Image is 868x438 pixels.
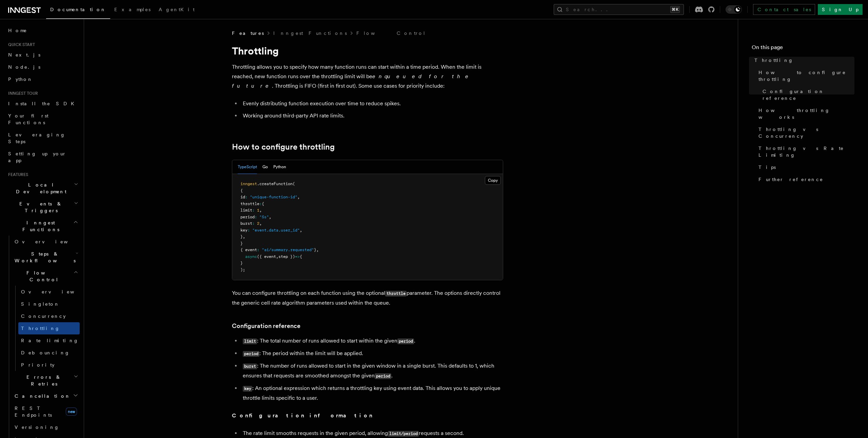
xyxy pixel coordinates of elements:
code: period [243,351,259,357]
span: } [314,247,316,252]
span: : [252,208,255,213]
button: Search...⌘K [554,4,684,15]
span: .createFunction [257,181,293,186]
span: Debouncing [21,350,70,355]
li: : The period within the limit will be applied. [241,349,503,358]
code: burst [243,364,257,369]
span: } [240,234,243,239]
span: : [245,195,248,199]
button: Inngest Functions [5,217,80,236]
a: REST Endpointsnew [12,402,80,421]
p: Throttling allows you to specify how many function runs can start within a time period. When the ... [232,62,503,91]
span: step }) [278,254,295,259]
span: Examples [114,7,151,12]
button: Python [273,160,286,174]
a: Examples [110,2,155,18]
li: Evenly distributing function execution over time to reduce spikes. [241,99,503,108]
span: , [259,208,262,213]
code: period [375,373,391,379]
span: , [300,228,302,233]
span: : [248,228,250,233]
span: Throttling vs Rate Limiting [758,145,854,158]
code: limit/period [388,431,419,437]
a: Tips [756,161,854,173]
a: Home [5,24,80,37]
button: Copy [485,176,501,185]
span: key [240,228,248,233]
span: new [66,408,77,416]
span: Events & Triggers [5,200,74,214]
a: Singleton [18,298,80,310]
a: How to configure throttling [756,66,854,85]
span: REST Endpoints [15,406,52,418]
span: { event [240,247,257,252]
span: Features [5,172,28,177]
a: AgentKit [155,2,199,18]
span: inngest [240,181,257,186]
span: Home [8,27,27,34]
span: , [243,234,245,239]
span: Quick start [5,42,35,47]
span: 1 [257,208,259,213]
button: Go [262,160,268,174]
span: Overview [21,289,91,294]
span: AgentKit [159,7,195,12]
button: Toggle dark mode [726,5,742,14]
span: How to configure throttling [758,69,854,83]
a: How throttling works [756,104,854,123]
li: : The number of runs allowed to start in the given window in a single burst. This defaults to 1, ... [241,361,503,381]
span: id [240,195,245,199]
span: ({ event [257,254,276,259]
a: Documentation [46,2,110,19]
code: key [243,386,252,392]
span: Tips [758,164,776,171]
span: How throttling works [758,107,854,121]
a: Priority [18,359,80,371]
span: Configuration reference [763,88,854,102]
span: } [240,241,243,246]
span: , [259,221,262,226]
span: Throttling [21,326,60,331]
button: TypeScript [238,160,257,174]
span: ( [293,181,295,186]
span: : [252,221,255,226]
span: , [297,195,300,199]
span: Steps & Workflows [12,250,76,264]
span: "5s" [259,215,269,219]
li: : The total number of runs allowed to start within the given . [241,336,503,346]
span: "ai/summary.requested" [262,247,314,252]
span: ); [240,267,245,272]
a: Install the SDK [5,97,80,110]
strong: Configuration information [232,412,373,419]
span: : [259,201,262,206]
span: , [276,254,278,259]
a: Python [5,73,80,85]
a: Concurrency [18,310,80,322]
a: Versioning [12,421,80,433]
span: "event.data.user_id" [252,228,300,233]
span: : [255,215,257,219]
a: Overview [18,286,80,298]
span: Flow Control [12,269,74,283]
span: Node.js [8,64,40,70]
a: Further reference [756,173,854,185]
span: throttle [240,201,259,206]
button: Steps & Workflows [12,248,80,267]
a: Configuration reference [232,321,300,331]
span: limit [240,208,252,213]
span: "unique-function-id" [250,195,297,199]
a: Inngest Functions [273,30,347,37]
p: You can configure throttling on each function using the optional parameter. The options directly ... [232,288,503,308]
span: Leveraging Steps [8,132,65,144]
a: Configuration reference [760,85,854,104]
span: Rate limiting [21,338,79,343]
div: Flow Control [12,286,80,371]
span: } [240,261,243,265]
span: Install the SDK [8,101,78,106]
span: Python [8,76,33,82]
kbd: ⌘K [670,6,680,13]
span: Overview [15,239,84,244]
span: Features [232,30,264,37]
span: Your first Functions [8,113,48,125]
span: async [245,254,257,259]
